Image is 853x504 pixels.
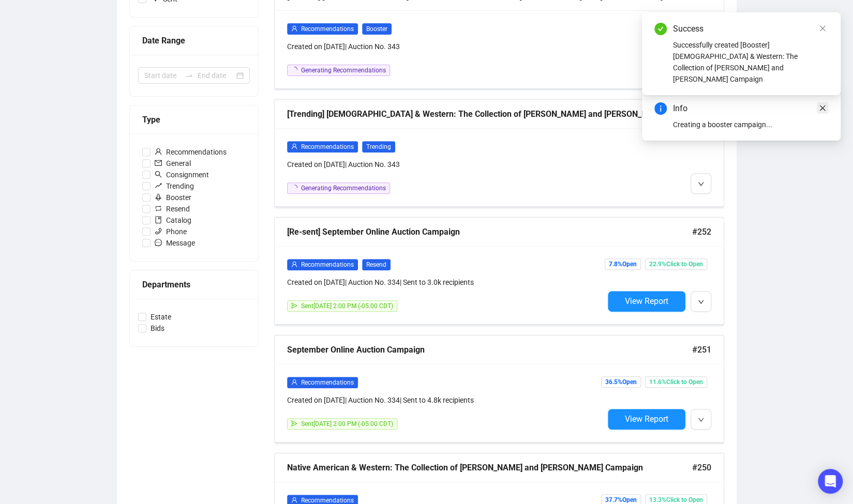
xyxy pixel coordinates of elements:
[301,67,386,74] span: Generating Recommendations
[673,102,828,115] div: Info
[301,185,386,192] span: Generating Recommendations
[155,182,162,189] span: rise
[817,23,828,34] a: Close
[291,261,297,267] span: user
[151,158,195,169] span: General
[673,39,828,85] div: Successfully created [Booster] [DEMOGRAPHIC_DATA] & Western: The Collection of [PERSON_NAME] and ...
[673,23,828,35] div: Success
[291,379,297,385] span: user
[198,70,234,81] input: End date
[819,25,826,32] span: close
[291,25,297,32] span: user
[362,141,395,152] span: Trending
[155,171,162,178] span: search
[144,70,181,81] input: Start date
[287,277,604,288] div: Created on [DATE] | Auction No. 334 | Sent to 3.0k recipients
[155,205,162,212] span: retweet
[146,323,169,334] span: Bids
[301,143,354,150] span: Recommendations
[155,227,162,235] span: phone
[608,291,685,312] button: View Report
[291,302,297,309] span: send
[692,225,711,238] span: #252
[155,159,162,166] span: mail
[291,420,297,426] span: send
[287,108,692,120] div: [Trending] [DEMOGRAPHIC_DATA] & Western: The Collection of [PERSON_NAME] and [PERSON_NAME] Campaign
[605,258,641,270] span: 7.8% Open
[287,41,604,52] div: Created on [DATE] | Auction No. 343
[817,102,828,114] a: Close
[818,469,843,494] div: Open Intercom Messenger
[274,217,724,325] a: [Re-sent] September Online Auction Campaign#252userRecommendationsResendCreated on [DATE]| Auctio...
[625,414,668,424] span: View Report
[185,71,193,80] span: swap-right
[287,159,604,170] div: Created on [DATE] | Auction No. 343
[654,23,667,35] span: check-circle
[185,71,193,80] span: to
[290,66,298,74] span: loading
[654,102,667,115] span: info-circle
[625,296,668,306] span: View Report
[151,215,196,226] span: Catalog
[155,148,162,155] span: user
[155,239,162,246] span: message
[291,143,297,149] span: user
[645,376,707,388] span: 11.6% Click to Open
[151,169,213,180] span: Consignment
[301,379,354,386] span: Recommendations
[819,104,826,112] span: close
[274,335,724,442] a: September Online Auction Campaign#251userRecommendationsCreated on [DATE]| Auction No. 334| Sent ...
[698,181,704,187] span: down
[142,278,246,291] div: Departments
[151,226,191,237] span: Phone
[645,258,707,270] span: 22.9% Click to Open
[151,203,194,215] span: Resend
[287,461,692,474] div: Native American & Western: The Collection of [PERSON_NAME] and [PERSON_NAME] Campaign
[301,420,393,427] span: Sent [DATE] 2:00 PM (-05:00 CDT)
[290,184,298,192] span: loading
[692,343,711,356] span: #251
[362,259,391,270] span: Resend
[155,216,162,223] span: book
[698,417,704,423] span: down
[287,225,692,238] div: [Re-sent] September Online Auction Campaign
[287,343,692,356] div: September Online Auction Campaign
[151,237,199,249] span: Message
[301,497,354,504] span: Recommendations
[287,394,604,406] div: Created on [DATE] | Auction No. 334 | Sent to 4.8k recipients
[142,113,246,126] div: Type
[291,497,297,503] span: user
[146,311,175,323] span: Estate
[274,99,724,207] a: [Trending] [DEMOGRAPHIC_DATA] & Western: The Collection of [PERSON_NAME] and [PERSON_NAME] Campai...
[362,23,392,35] span: Booster
[155,193,162,201] span: rocket
[608,409,685,430] button: View Report
[692,461,711,474] span: #250
[301,25,354,33] span: Recommendations
[151,146,231,158] span: Recommendations
[301,261,354,268] span: Recommendations
[301,302,393,310] span: Sent [DATE] 2:00 PM (-05:00 CDT)
[601,376,641,388] span: 36.5% Open
[673,119,828,130] div: Creating a booster campaign...
[151,180,198,192] span: Trending
[142,34,246,47] div: Date Range
[151,192,196,203] span: Booster
[698,299,704,305] span: down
